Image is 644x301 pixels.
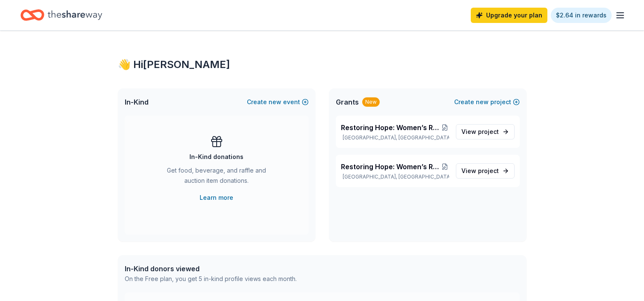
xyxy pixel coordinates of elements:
[159,165,275,189] div: Get food, beverage, and raffle and auction item donations.
[269,97,281,107] span: new
[118,58,527,71] div: 👋 Hi [PERSON_NAME]
[478,167,499,174] span: project
[200,193,233,203] a: Learn more
[341,134,449,141] p: [GEOGRAPHIC_DATA], [GEOGRAPHIC_DATA]
[454,97,520,107] button: Createnewproject
[456,124,515,139] a: View project
[362,97,380,107] div: New
[551,8,612,23] a: $2.64 in rewards
[336,97,359,107] span: Grants
[125,274,297,284] div: On the Free plan, you get 5 in-kind profile views each month.
[125,264,297,274] div: In-Kind donors viewed
[341,173,449,180] p: [GEOGRAPHIC_DATA], [GEOGRAPHIC_DATA]
[341,162,441,172] span: Restoring Hope: Women’s Reentry and Empowerment Initiative
[341,122,441,133] span: Restoring Hope: Women’s Reentry and Empowerment Initiative
[461,127,499,137] span: View
[189,152,243,162] div: In-Kind donations
[471,8,547,23] a: Upgrade your plan
[20,5,102,25] a: Home
[478,128,499,135] span: project
[125,97,149,107] span: In-Kind
[456,163,515,179] a: View project
[461,166,499,176] span: View
[247,97,309,107] button: Createnewevent
[476,97,489,107] span: new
